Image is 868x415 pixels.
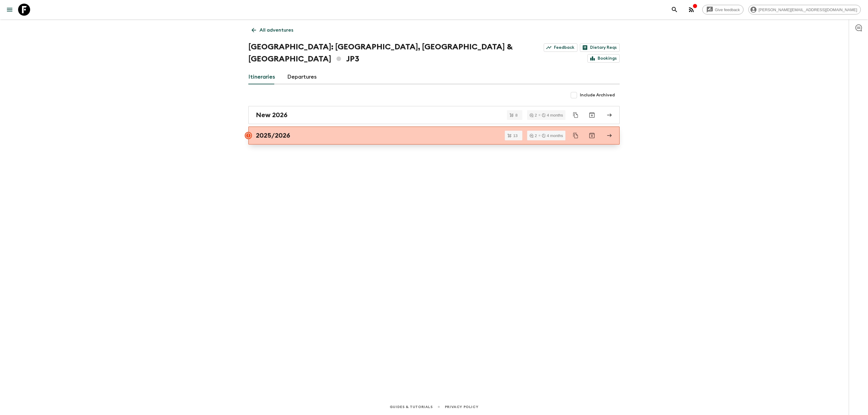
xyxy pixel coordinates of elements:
[248,24,297,36] a: All adventures
[248,70,275,84] a: Itineraries
[586,109,598,121] button: Archive
[530,113,537,117] div: 2
[256,132,290,139] h2: 2025/2026
[544,43,577,52] a: Feedback
[287,70,317,84] a: Departures
[580,43,620,52] a: Dietary Reqs
[248,106,620,124] a: New 2026
[755,8,860,12] span: [PERSON_NAME][EMAIL_ADDRESS][DOMAIN_NAME]
[512,113,521,117] span: 8
[4,4,16,16] button: menu
[510,134,521,138] span: 13
[570,130,581,141] button: Duplicate
[542,113,563,117] div: 4 months
[256,111,288,119] h2: New 2026
[702,5,744,14] a: Give feedback
[712,8,743,12] span: Give feedback
[248,41,532,65] h1: [GEOGRAPHIC_DATA]: [GEOGRAPHIC_DATA], [GEOGRAPHIC_DATA] & [GEOGRAPHIC_DATA] JP3
[570,110,581,120] button: Duplicate
[542,134,563,138] div: 4 months
[748,5,861,14] div: [PERSON_NAME][EMAIL_ADDRESS][DOMAIN_NAME]
[259,27,293,34] p: All adventures
[587,54,620,63] a: Bookings
[586,129,598,142] button: Archive
[445,404,478,410] a: Privacy Policy
[530,134,537,138] div: 2
[390,404,433,410] a: Guides & Tutorials
[248,126,620,145] a: 2025/2026
[580,92,615,98] span: Include Archived
[668,4,681,16] button: search adventures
